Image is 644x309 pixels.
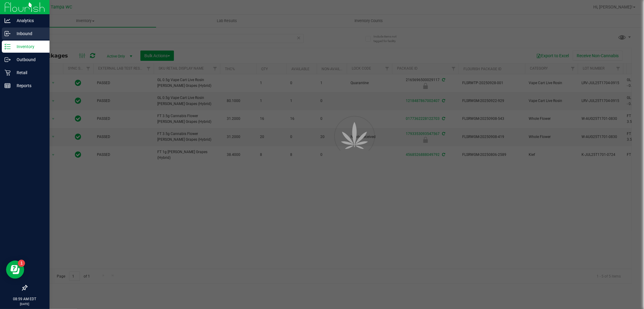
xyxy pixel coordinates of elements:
[11,56,47,63] p: Outbound
[18,260,25,267] iframe: Resource center unread badge
[5,83,11,89] inline-svg: Reports
[3,302,47,306] p: [DATE]
[5,57,11,63] inline-svg: Outbound
[5,31,11,37] inline-svg: Inbound
[11,69,47,76] p: Retail
[3,296,47,302] p: 08:59 AM EDT
[11,43,47,50] p: Inventory
[11,17,47,24] p: Analytics
[11,30,47,37] p: Inbound
[11,82,47,89] p: Reports
[5,44,11,50] inline-svg: Inventory
[6,261,24,279] iframe: Resource center
[5,18,11,24] inline-svg: Analytics
[5,70,11,76] inline-svg: Retail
